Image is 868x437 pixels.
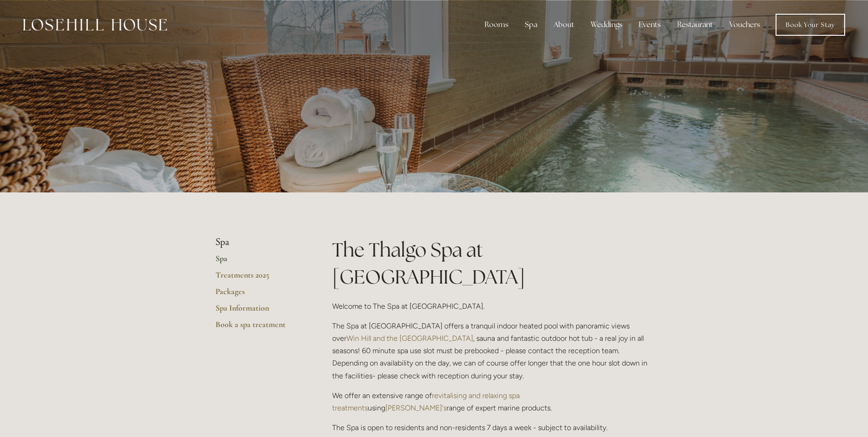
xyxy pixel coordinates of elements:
[631,16,668,34] div: Events
[385,404,447,412] a: [PERSON_NAME]'s
[332,421,653,434] p: The Spa is open to residents and non-residents 7 days a week - subject to availability.
[216,286,303,303] a: Packages
[332,300,653,312] p: Welcome to The Spa at [GEOGRAPHIC_DATA].
[776,14,845,36] a: Book Your Stay
[518,16,545,34] div: Spa
[332,320,653,382] p: The Spa at [GEOGRAPHIC_DATA] offers a tranquil indoor heated pool with panoramic views over , sau...
[216,270,303,286] a: Treatments 2025
[546,16,582,34] div: About
[216,303,303,319] a: Spa Information
[332,389,653,414] p: We offer an extensive range of using range of expert marine products.
[216,253,303,270] a: Spa
[346,334,473,343] a: Win Hill and the [GEOGRAPHIC_DATA]
[23,19,167,31] img: Losehill House
[332,236,653,290] h1: The Thalgo Spa at [GEOGRAPHIC_DATA]
[216,319,303,336] a: Book a spa treatment
[722,16,767,34] a: Vouchers
[583,16,630,34] div: Weddings
[216,236,303,248] li: Spa
[670,16,720,34] div: Restaurant
[477,16,516,34] div: Rooms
